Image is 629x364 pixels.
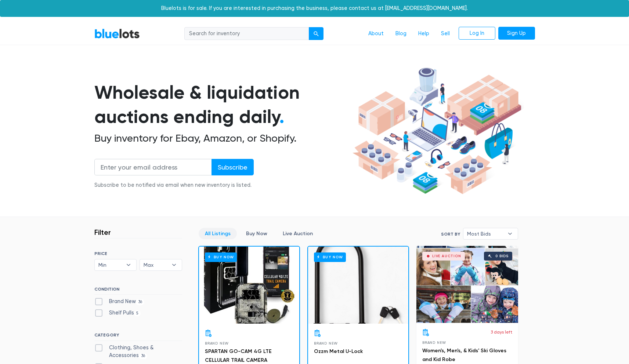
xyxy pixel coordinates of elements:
div: Subscribe to be notified via email when new inventory is listed. [94,181,254,189]
p: 3 days left [491,329,512,335]
h3: Filter [94,228,111,237]
a: About [362,27,390,41]
b: ▾ [166,259,182,270]
span: Brand New [422,341,446,345]
h6: PRICE [94,251,182,256]
a: Buy Now [199,247,299,324]
h6: Buy Now [314,252,346,262]
input: Subscribe [212,159,254,175]
a: Log In [459,27,495,40]
label: Shelf Pulls [94,309,141,317]
label: Brand New [94,298,145,306]
a: All Listings [199,228,237,239]
a: Help [412,27,435,41]
label: Sort By [441,231,460,237]
span: 5 [134,310,141,316]
a: Live Auction 0 bids [416,246,518,323]
h6: Buy Now [205,252,237,262]
a: Buy Now [308,247,408,324]
span: Brand New [314,341,338,345]
span: Max [144,259,168,270]
a: BlueLots [94,28,140,39]
span: Brand New [205,341,229,345]
span: Most Bids [467,228,504,239]
input: Enter your email address [94,159,212,175]
b: ▾ [502,228,518,239]
a: Buy Now [240,228,274,239]
input: Search for inventory [184,27,309,40]
div: 0 bids [495,254,509,258]
a: Women's, Men's, & Kids' Ski Gloves and Kid Robe [422,347,506,363]
a: Sell [435,27,456,41]
b: ▾ [121,259,136,270]
label: Clothing, Shoes & Accessories [94,344,182,360]
span: 36 [139,353,148,359]
h1: Wholesale & liquidation auctions ending daily [94,80,350,129]
a: Ozzm Metal U-Lock [314,348,363,354]
h6: CONDITION [94,287,182,295]
h2: Buy inventory for Ebay, Amazon, or Shopify. [94,132,350,145]
a: Live Auction [276,228,319,239]
h6: CATEGORY [94,332,182,341]
span: . [279,106,284,128]
span: 36 [136,299,145,305]
a: Blog [390,27,412,41]
a: Sign Up [498,27,535,40]
a: SPARTAN GO-CAM 4G LTE CELLULAR TRAIL CAMERA [205,348,272,363]
div: Live Auction [432,254,461,258]
img: hero-ee84e7d0318cb26816c560f6b4441b76977f77a177738b4e94f68c95b2b83dbb.png [350,64,524,198]
span: Min [98,259,123,270]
